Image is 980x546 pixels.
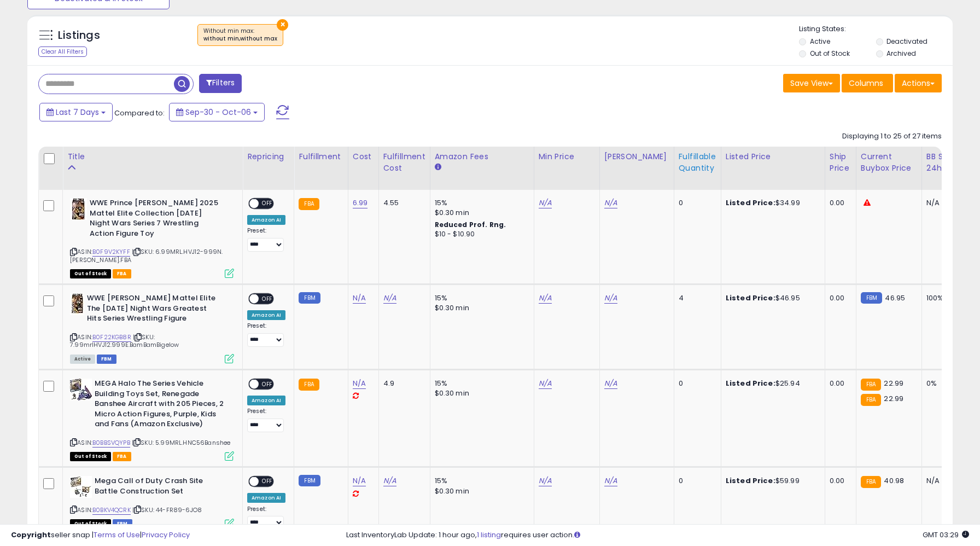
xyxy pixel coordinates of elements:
[923,530,969,540] span: 2025-10-14 03:29 GMT
[38,47,87,57] div: Clear All Filters
[435,151,529,162] div: Amazon Fees
[435,230,526,239] div: $10 - $10.90
[247,227,285,252] div: Preset:
[87,293,220,327] b: WWE [PERSON_NAME] Mattel Elite The [DATE] Night Wars Greatest Hits Series Wrestling Figure
[113,269,131,278] span: FBA
[247,506,285,530] div: Preset:
[435,486,526,496] div: $0.30 min
[299,151,343,162] div: Fulfillment
[539,198,552,208] a: N/A
[383,151,425,174] div: Fulfillment Cost
[726,476,816,486] div: $59.99
[70,476,92,498] img: 510ukCmvLJL._SL40_.jpg
[799,24,953,34] p: Listing States:
[299,198,319,210] small: FBA
[113,452,131,461] span: FBA
[353,198,368,208] a: 6.99
[726,151,820,162] div: Listed Price
[539,475,552,486] a: N/A
[435,208,526,218] div: $0.30 min
[70,355,95,364] span: All listings currently available for purchase on Amazon
[679,151,716,174] div: Fulfillable Quantity
[259,199,276,208] span: OFF
[886,49,916,58] label: Archived
[830,293,848,303] div: 0.00
[70,452,111,461] span: All listings that are currently out of stock and unavailable for purchase on Amazon
[67,151,238,162] div: Title
[885,293,905,303] span: 46.95
[70,379,234,460] div: ASIN:
[604,293,617,304] a: N/A
[783,74,840,92] button: Save View
[884,393,903,404] span: 22.99
[435,379,526,388] div: 15%
[203,27,277,43] span: Without min max :
[810,49,850,58] label: Out of Stock
[604,151,669,162] div: [PERSON_NAME]
[70,269,111,278] span: All listings that are currently out of stock and unavailable for purchase on Amazon
[926,379,962,388] div: 0%
[435,388,526,398] div: $0.30 min
[726,198,775,208] b: Listed Price:
[58,28,100,43] h5: Listings
[247,396,285,405] div: Amazon AI
[259,294,276,304] span: OFF
[383,198,422,208] div: 4.55
[92,333,131,342] a: B0F22KGB8R
[346,530,969,541] div: Last InventoryLab Update: 1 hour ago, requires user action.
[679,293,713,303] div: 4
[247,322,285,347] div: Preset:
[92,506,131,515] a: B0BKV4QCRK
[861,476,881,488] small: FBA
[539,151,595,162] div: Min Price
[94,530,140,540] a: Terms of Use
[70,379,92,400] img: 515cjUjPWlL._SL40_.jpg
[477,530,501,540] a: 1 listing
[259,477,276,486] span: OFF
[70,198,87,220] img: 51K0WL2g4rL._SL40_.jpg
[11,530,190,541] div: seller snap | |
[895,74,942,92] button: Actions
[203,35,277,43] div: without min,without max
[726,378,775,388] b: Listed Price:
[926,293,962,303] div: 100%
[169,103,265,121] button: Sep-30 - Oct-06
[435,303,526,313] div: $0.30 min
[90,198,223,241] b: WWE Prince [PERSON_NAME] 2025 Mattel Elite Collection [DATE] Night Wars Series 7 Wrestling Action...
[886,37,927,46] label: Deactivated
[726,379,816,388] div: $25.94
[132,438,231,447] span: | SKU: 5.99MRL.HNC56Banshee
[435,198,526,208] div: 15%
[539,293,552,304] a: N/A
[604,198,617,208] a: N/A
[353,475,366,486] a: N/A
[114,108,165,118] span: Compared to:
[95,379,227,432] b: MEGA Halo The Series Vehicle Building Toys Set, Renegade Banshee Aircraft with 205 Pieces, 2 Micr...
[383,379,422,388] div: 4.9
[726,293,816,303] div: $46.95
[383,293,396,304] a: N/A
[70,247,223,264] span: | SKU: 6.99MRL.HVJ12-999N.[PERSON_NAME].FBA
[299,379,319,391] small: FBA
[604,475,617,486] a: N/A
[247,493,285,503] div: Amazon AI
[830,151,851,174] div: Ship Price
[70,198,234,277] div: ASIN:
[56,107,99,118] span: Last 7 Days
[277,19,288,31] button: ×
[247,215,285,225] div: Amazon AI
[926,476,962,486] div: N/A
[247,151,289,162] div: Repricing
[726,475,775,486] b: Listed Price:
[726,198,816,208] div: $34.99
[353,151,374,162] div: Cost
[884,475,904,486] span: 40.98
[39,103,113,121] button: Last 7 Days
[383,475,396,486] a: N/A
[353,378,366,389] a: N/A
[679,198,713,208] div: 0
[70,333,179,349] span: | SKU: 7.99mrlHVJ12.999E.BamBamBigelow
[926,198,962,208] div: N/A
[185,107,251,118] span: Sep-30 - Oct-06
[435,162,441,172] small: Amazon Fees.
